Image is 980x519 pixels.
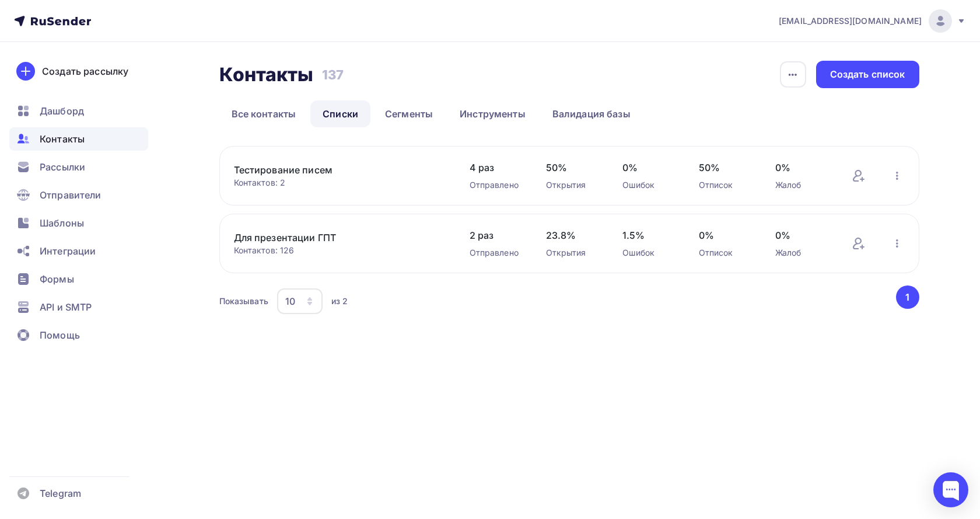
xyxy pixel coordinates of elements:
button: Go to page 1 [896,285,919,309]
div: Жалоб [775,247,828,259]
span: Шаблоны [40,216,84,230]
span: 23.8% [546,228,599,242]
div: Открытия [546,179,599,191]
a: Сегменты [373,100,445,127]
a: Отправители [9,183,148,207]
div: Ошибок [622,247,675,259]
ul: Pagination [894,285,919,309]
a: Дашборд [9,99,148,123]
a: [EMAIL_ADDRESS][DOMAIN_NAME] [779,9,966,33]
div: Контактов: 126 [234,245,446,256]
a: Списки [310,100,370,127]
h2: Контакты [219,63,314,86]
a: Рассылки [9,155,148,179]
div: из 2 [331,295,348,307]
span: [EMAIL_ADDRESS][DOMAIN_NAME] [779,15,922,27]
span: 4 раз [470,161,523,175]
a: Формы [9,267,148,291]
span: 50% [699,161,752,175]
span: Рассылки [40,160,85,174]
div: Показывать [219,295,268,307]
span: 0% [775,161,828,175]
a: Контакты [9,127,148,151]
span: 0% [622,161,675,175]
span: Помощь [40,328,80,342]
span: Telegram [40,486,81,500]
div: Отписок [699,247,752,259]
div: Жалоб [775,179,828,191]
a: Валидация базы [540,100,643,127]
span: Отправители [40,188,101,202]
a: Шаблоны [9,211,148,235]
span: 0% [775,228,828,242]
span: Контакты [40,132,85,146]
a: Тестирование писем [234,163,432,177]
a: Инструменты [447,100,538,127]
div: Ошибок [622,179,675,191]
a: Для презентации ГПТ [234,231,432,245]
div: Создать рассылку [42,64,128,78]
span: 2 раз [470,228,523,242]
span: API и SMTP [40,300,92,314]
div: Отправлено [470,179,523,191]
span: 0% [699,228,752,242]
div: Отписок [699,179,752,191]
h3: 137 [322,67,344,83]
span: 50% [546,161,599,175]
a: Все контакты [219,100,309,127]
span: Формы [40,272,74,286]
div: Открытия [546,247,599,259]
button: 10 [276,288,323,315]
span: Дашборд [40,104,84,118]
div: Создать список [830,68,905,81]
span: Интеграции [40,244,96,258]
div: 10 [285,294,295,308]
div: Контактов: 2 [234,177,446,189]
div: Отправлено [470,247,523,259]
span: 1.5% [622,228,675,242]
